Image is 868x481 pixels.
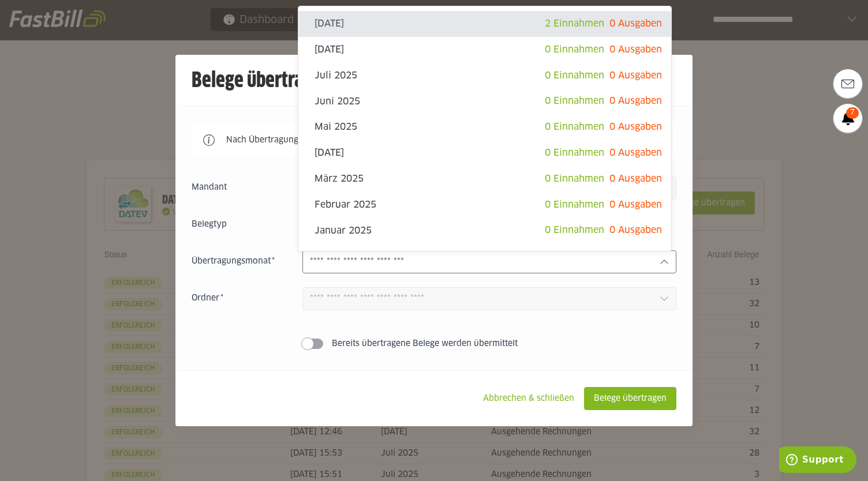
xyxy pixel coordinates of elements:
[609,148,662,157] span: 0 Ausgaben
[298,243,671,269] sl-option: Dezember 2024
[609,122,662,131] span: 0 Ausgaben
[609,174,662,183] span: 0 Ausgaben
[609,200,662,209] span: 0 Ausgaben
[192,338,676,350] sl-switch: Bereits übertragene Belege werden übermittelt
[609,45,662,54] span: 0 Ausgaben
[298,114,671,140] sl-option: Mai 2025
[545,19,604,28] span: 2 Einnahmen
[545,122,604,131] span: 0 Einnahmen
[473,387,584,410] sl-button: Abbrechen & schließen
[298,217,671,243] sl-option: Januar 2025
[609,226,662,235] span: 0 Ausgaben
[298,37,671,63] sl-option: [DATE]
[609,19,662,28] span: 0 Ausgaben
[298,140,671,166] sl-option: [DATE]
[545,148,604,157] span: 0 Einnahmen
[298,63,671,89] sl-option: Juli 2025
[609,71,662,80] span: 0 Ausgaben
[298,192,671,218] sl-option: Februar 2025
[545,96,604,106] span: 0 Einnahmen
[545,226,604,235] span: 0 Einnahmen
[545,45,604,54] span: 0 Einnahmen
[545,200,604,209] span: 0 Einnahmen
[609,96,662,106] span: 0 Ausgaben
[846,107,859,119] span: 7
[833,104,862,133] a: 7
[298,88,671,114] sl-option: Juni 2025
[779,446,856,475] iframe: Öffnet ein Widget, in dem Sie weitere Informationen finden
[298,11,671,37] sl-option: [DATE]
[545,71,604,80] span: 0 Einnahmen
[584,387,676,410] sl-button: Belege übertragen
[298,166,671,192] sl-option: März 2025
[545,174,604,183] span: 0 Einnahmen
